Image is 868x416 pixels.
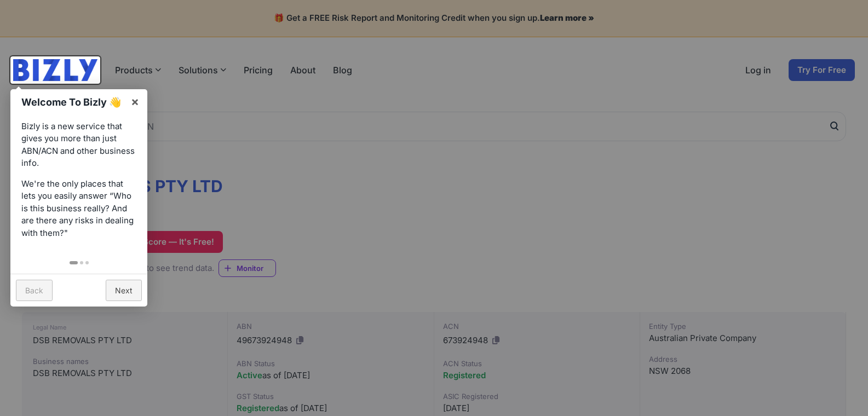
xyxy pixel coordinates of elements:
[123,89,147,114] a: ×
[21,120,136,170] p: Bizly is a new service that gives you more than just ABN/ACN and other business info.
[21,95,125,109] h1: Welcome To Bizly 👋
[21,178,136,240] p: We're the only places that lets you easily answer “Who is this business really? And are there any...
[16,280,53,301] a: Back
[106,280,142,301] a: Next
